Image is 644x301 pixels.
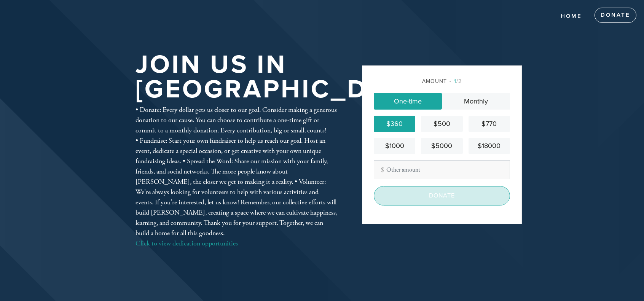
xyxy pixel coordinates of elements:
a: Home [555,9,588,24]
input: Other amount [374,160,510,179]
input: Donate [374,186,510,205]
a: $1000 [374,138,415,154]
a: $770 [469,116,510,132]
div: • Donate: Every dollar gets us closer to our goal. Consider making a generous donation to our cau... [135,105,337,248]
span: /2 [450,78,462,84]
a: $5000 [421,138,462,154]
a: $500 [421,116,462,132]
a: Monthly [442,93,510,110]
span: 1 [454,78,456,84]
div: $770 [472,119,507,129]
div: $360 [377,119,412,129]
div: $1000 [377,141,412,151]
div: $500 [424,119,459,129]
div: $5000 [424,141,459,151]
a: One-time [374,93,442,110]
h1: Join Us In [GEOGRAPHIC_DATA] [135,53,430,102]
a: Click to view dedication opportunities [135,239,238,248]
a: $18000 [469,138,510,154]
div: $18000 [472,141,507,151]
a: $360 [374,116,415,132]
a: Donate [595,8,636,23]
div: Amount [374,77,510,85]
